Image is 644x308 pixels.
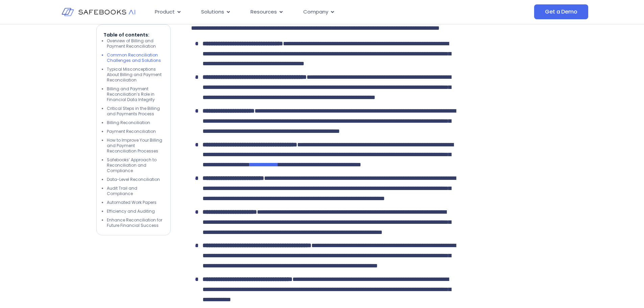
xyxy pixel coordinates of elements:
li: Enhance Reconciliation for Future Financial Success [107,217,164,228]
li: Safebooks’ Approach to Reconciliation and Compliance [107,157,164,173]
nav: Menu [149,5,467,19]
span: Company [303,8,328,16]
li: Common Reconciliation Challenges and Solutions [107,52,164,63]
li: Efficiency and Auditing [107,209,164,214]
li: Typical Misconceptions About Billing and Payment Reconciliation [107,67,164,83]
li: Payment Reconciliation [107,129,164,134]
li: Automated Work Papers [107,200,164,205]
li: Audit Trail and Compliance [107,186,164,196]
p: Table of contents: [103,31,164,38]
li: Billing and Payment Reconciliation’s Role in Financial Data Integrity [107,86,164,102]
li: How to Improve Your Billing and Payment Reconciliation Processes [107,138,164,154]
li: Data-Level Reconciliation [107,177,164,182]
span: Solutions [201,8,224,16]
li: Critical Steps in the Billing and Payments Process [107,106,164,117]
span: Get a Demo [545,8,577,15]
span: Resources [251,8,277,16]
div: Menu Toggle [149,5,467,19]
a: Get a Demo [534,4,588,19]
li: Billing Reconciliation [107,120,164,125]
li: Overview of Billing and Payment Reconciliation [107,38,164,49]
span: Product [155,8,175,16]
